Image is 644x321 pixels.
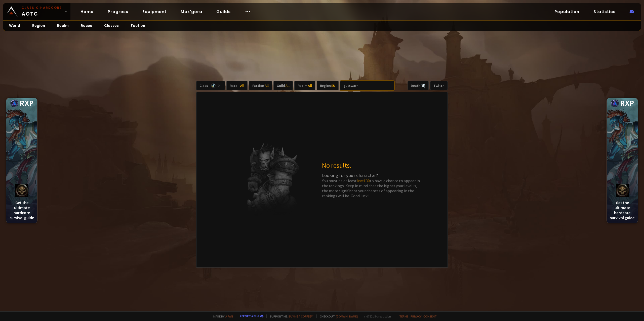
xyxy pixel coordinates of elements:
img: logo hc [616,184,629,197]
div: Twitch [430,81,448,90]
span: EU [331,83,335,88]
a: Classic HardcoreAOTC [3,3,70,20]
span: Support me, [266,314,313,318]
div: Death ☠️ [408,81,429,90]
span: AOTC [22,6,62,18]
div: Guild [273,81,293,90]
div: RXP [607,98,638,109]
a: Home [76,7,98,17]
a: Races [75,21,98,31]
span: All [286,83,290,88]
a: Realm [51,21,75,31]
span: All [265,83,269,88]
a: Report a bug [240,314,259,318]
div: Race [226,81,248,90]
div: Faction [249,81,272,90]
p: You must be at least to have a chance to appear in the rankings. Keep in mind that the higher you... [322,178,422,198]
span: Made by [210,314,233,318]
a: Buy me a coffee [289,314,313,318]
img: logo hc [15,184,28,197]
span: All [308,83,312,88]
div: Realm [294,81,315,90]
a: Population [550,7,583,17]
input: Name [340,81,394,90]
a: Faction [125,21,151,31]
small: Classic Hardcore [22,6,62,10]
img: rxp logo [611,99,619,107]
div: RXP [6,98,37,109]
a: [DOMAIN_NAME] [336,314,358,318]
a: Guilds [212,7,235,17]
a: Equipment [138,7,171,17]
img: rxp logo [10,99,18,107]
span: Checkout [316,314,358,318]
a: Progress [104,7,132,17]
span: level 30 [357,178,370,183]
a: rxp logoRXPlogo hcGet the ultimate hardcore survival guide [6,98,37,223]
a: Mak'gora [177,7,206,17]
div: Get the ultimate hardcore survival guide [6,181,37,223]
div: Get the ultimate hardcore survival guide [607,181,638,223]
a: a fan [225,314,233,318]
h3: Looking for your character? [322,172,422,178]
a: rxp logoRXPlogo hcGet the ultimate hardcore survival guide [607,98,638,223]
span: All [240,83,244,88]
a: Classes [98,21,125,31]
a: Terms [399,314,409,318]
span: v. d752d5 - production [361,314,391,318]
div: Region [317,81,339,90]
div: Class [196,81,225,90]
a: Privacy [411,314,421,318]
a: Consent [423,314,437,318]
h2: No results. [322,161,422,169]
a: World [3,21,26,31]
a: Region [26,21,51,31]
a: Statistics [589,7,620,17]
